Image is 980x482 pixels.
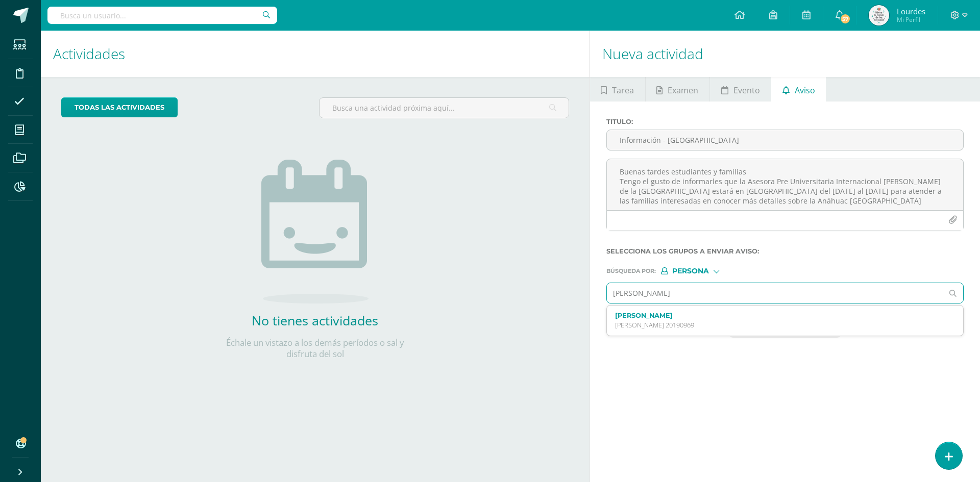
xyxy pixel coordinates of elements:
[607,283,943,303] input: Ej. Mario Galindo
[213,337,417,360] p: Échale un vistazo a los demás períodos o sal y disfruta del sol
[261,160,369,303] img: no_activities.png
[606,118,964,125] label: Titulo :
[733,78,760,103] span: Evento
[840,13,851,24] span: 57
[710,77,771,102] a: Evento
[612,78,634,103] span: Tarea
[672,268,709,274] span: Persona
[795,78,815,103] span: Aviso
[615,321,940,329] p: [PERSON_NAME] 20190969
[590,77,645,102] a: Tarea
[47,7,277,24] input: Busca un usuario...
[668,78,698,103] span: Examen
[771,77,826,102] a: Aviso
[646,77,709,102] a: Examen
[897,6,925,16] span: Lourdes
[897,15,925,24] span: Mi Perfil
[606,247,964,255] label: Selecciona los grupos a enviar aviso :
[61,97,178,117] a: todas las Actividades
[869,5,889,26] img: 2e90373c1913165f6fa34e04e15cc806.png
[320,98,568,118] input: Busca una actividad próxima aquí...
[607,130,963,150] input: Titulo
[661,267,738,274] div: [object Object]
[606,268,656,274] span: Búsqueda por :
[53,31,577,77] h1: Actividades
[213,312,417,329] h2: No tienes actividades
[602,31,968,77] h1: Nueva actividad
[615,312,940,319] label: [PERSON_NAME]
